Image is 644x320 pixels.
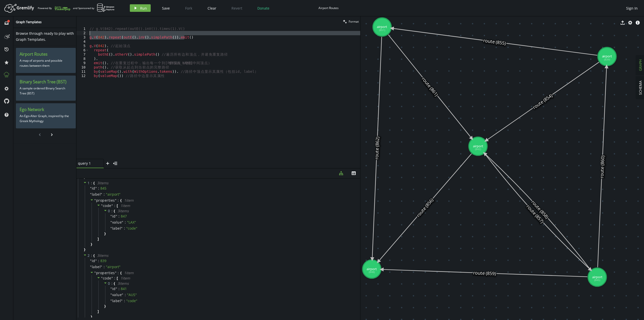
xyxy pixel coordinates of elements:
[121,298,123,303] span: "
[97,253,108,258] span: 3 item s
[122,220,124,225] span: "
[115,270,117,275] span: "
[108,208,110,213] span: 0
[95,258,97,263] span: "
[90,258,92,263] span: "
[130,4,151,12] button: Run
[91,181,92,185] span: :
[117,203,118,208] span: [
[604,58,610,61] tspan: (839)
[76,65,89,69] div: 10
[185,6,192,11] span: Fork
[73,3,115,13] div: and Sponsored by
[92,259,95,263] span: id
[76,57,89,61] div: 8
[254,4,273,12] button: Donate
[124,270,134,275] span: 1 item
[97,237,99,241] span: ]
[90,192,92,197] span: "
[100,186,106,191] div: 845
[114,203,115,208] span: :
[100,259,106,263] div: 839
[228,4,246,12] button: Revert
[76,44,89,48] div: 5
[97,181,108,185] span: 3 item s
[16,20,42,24] span: Graph Templates
[475,148,481,151] tspan: (842)
[114,276,115,280] span: :
[83,247,85,252] span: }
[111,281,113,286] span: :
[90,264,92,269] span: "
[116,214,117,219] span: "
[76,74,89,78] div: 12
[473,144,483,148] tspan: airport
[112,226,121,231] span: label
[110,292,112,297] span: "
[110,214,112,219] span: "
[181,4,196,12] button: Fork
[101,264,102,269] span: "
[76,48,89,52] div: 6
[379,28,385,32] tspan: (851)
[624,4,640,12] button: Sign In
[103,203,111,208] span: code
[231,6,242,11] span: Revert
[110,286,112,291] span: "
[140,6,147,11] span: Run
[638,59,643,71] span: GRAPH
[20,79,72,85] h3: Binary Search Tree (BST)
[106,192,120,197] span: " airport "
[127,220,136,225] span: " LAX "
[104,231,106,236] span: }
[377,24,387,29] tspan: airport
[341,16,360,27] button: Format
[92,186,95,191] span: id
[97,3,115,12] img: AWS Neptune
[101,203,103,208] span: "
[111,209,113,213] span: :
[106,264,120,269] span: " airport "
[112,293,122,297] span: value
[473,270,496,277] text: route (859)
[602,54,612,59] tspan: airport
[117,208,129,213] span: 3 item s
[20,107,72,112] h3: Ego Network
[120,271,122,275] span: {
[90,186,92,191] span: "
[124,226,125,231] span: :
[76,61,89,65] div: 9
[110,220,112,225] span: "
[20,112,72,125] p: An Ego-Alter Graph, inspired by the Greek Mythology
[93,253,95,258] span: {
[120,276,130,280] span: 1 item
[20,57,72,69] p: A map of airports and possible routes between them
[92,192,101,197] span: label
[121,214,127,219] div: 847
[38,4,70,13] div: Powered By
[20,85,72,97] p: A sample ordered Binary Search Tree (BST)
[90,242,92,246] span: }
[88,181,90,185] span: 1
[127,292,137,297] span: " AUS "
[112,287,116,291] span: id
[121,226,123,231] span: "
[76,31,89,35] div: 2
[112,220,122,225] span: value
[94,198,96,203] span: "
[104,192,105,197] span: :
[162,6,170,11] span: Save
[76,35,89,40] div: 3
[98,186,99,191] span: :
[126,226,137,231] span: " code "
[349,19,359,24] span: Format
[114,209,115,213] span: {
[638,81,643,95] span: SCHEMA
[96,198,115,203] span: properties
[91,253,92,258] span: :
[117,281,129,286] span: 3 item s
[96,270,115,275] span: properties
[124,198,134,203] span: 1 item
[120,198,122,203] span: {
[116,286,117,291] span: "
